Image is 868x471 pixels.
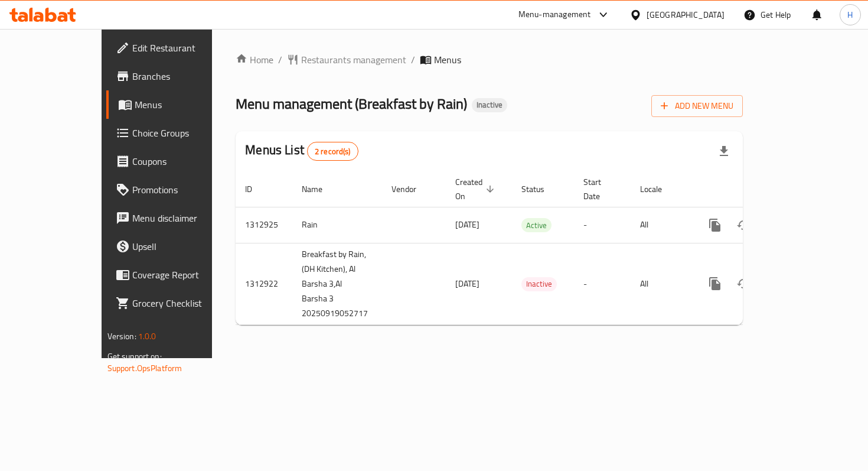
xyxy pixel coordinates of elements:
span: Status [521,182,560,196]
span: 2 record(s) [308,146,358,157]
nav: breadcrumb [236,53,743,67]
div: [GEOGRAPHIC_DATA] [647,8,725,21]
button: Add New Menu [651,95,743,117]
li: / [411,53,415,67]
td: - [574,207,631,243]
td: Rain [292,207,382,243]
span: Coverage Report [132,268,237,282]
span: Locale [640,182,677,196]
span: Inactive [521,277,557,291]
a: Branches [106,62,246,90]
a: Edit Restaurant [106,34,246,62]
a: Restaurants management [287,53,406,67]
div: Inactive [521,277,557,291]
span: ID [245,182,267,196]
a: Coupons [106,147,246,176]
a: Promotions [106,176,246,204]
a: Grocery Checklist [106,289,246,317]
span: Menu disclaimer [132,211,237,225]
span: Menus [434,53,461,67]
span: Vendor [391,182,432,196]
button: more [701,269,729,298]
td: Breakfast by Rain, (DH Kitchen), Al Barsha 3,Al Barsha 3 20250919052717 [292,243,382,324]
span: Menu management ( Breakfast by Rain ) [236,90,467,117]
th: Actions [691,171,824,207]
span: Menus [135,98,237,112]
td: - [574,243,631,324]
td: All [631,207,691,243]
span: Version: [107,329,136,344]
h2: Menus List [245,141,358,161]
table: enhanced table [236,171,824,325]
span: [DATE] [455,217,479,232]
a: Upsell [106,232,246,261]
span: Choice Groups [132,126,237,140]
a: Coverage Report [106,261,246,289]
div: Menu-management [518,8,591,22]
a: Choice Groups [106,119,246,147]
span: Edit Restaurant [132,41,237,55]
a: Menu disclaimer [106,204,246,232]
span: Grocery Checklist [132,296,237,310]
span: H [847,8,853,21]
div: Total records count [307,142,358,161]
div: Inactive [472,98,507,112]
li: / [278,53,282,67]
span: Get support on: [107,349,162,364]
td: All [631,243,691,324]
span: Start Date [583,175,616,203]
td: 1312925 [236,207,292,243]
span: Restaurants management [301,53,406,67]
a: Home [236,53,273,67]
span: Name [302,182,338,196]
button: Change Status [729,211,758,239]
span: [DATE] [455,276,479,291]
a: Support.OpsPlatform [107,360,182,376]
div: Export file [710,137,738,165]
span: Inactive [472,100,507,110]
span: Upsell [132,239,237,254]
div: Active [521,218,552,232]
span: Branches [132,69,237,83]
span: 1.0.0 [138,329,156,344]
button: Change Status [729,269,758,298]
a: Menus [106,90,246,119]
span: Coupons [132,154,237,168]
td: 1312922 [236,243,292,324]
span: Promotions [132,183,237,197]
span: Add New Menu [661,99,733,113]
span: Active [521,219,552,232]
button: more [701,211,729,239]
span: Created On [455,175,498,203]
